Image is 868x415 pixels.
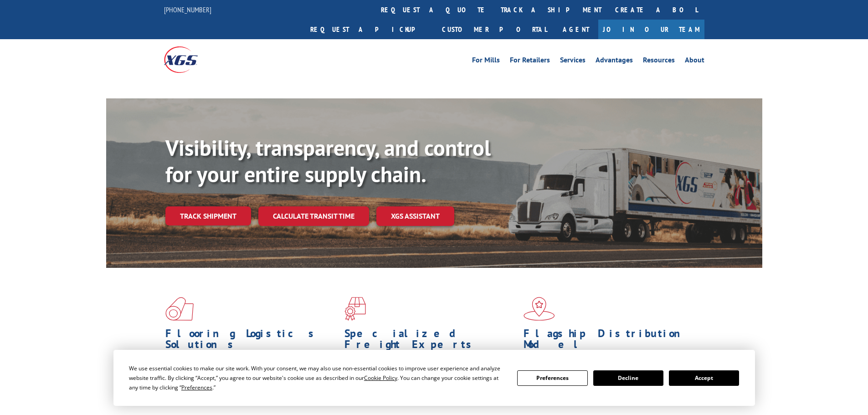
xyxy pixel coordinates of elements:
[165,328,338,354] h1: Flooring Logistics Solutions
[472,56,500,67] a: For Mills
[554,20,598,39] a: Agent
[129,364,506,392] div: We use essential cookies to make our site work. With your consent, we may also use non-essential ...
[165,133,491,188] b: Visibility, transparency, and control for your entire supply chain.
[524,297,555,321] img: xgs-icon-flagship-distribution-model-red
[376,206,454,226] a: XGS ASSISTANT
[165,297,194,321] img: xgs-icon-total-supply-chain-intelligence-red
[510,56,550,67] a: For Retailers
[524,328,696,354] h1: Flagship Distribution Model
[344,328,517,354] h1: Specialized Freight Experts
[643,56,675,67] a: Resources
[344,297,366,321] img: xgs-icon-focused-on-flooring-red
[669,370,739,386] button: Accept
[560,56,586,67] a: Services
[181,384,212,391] span: Preferences
[517,370,587,386] button: Preferences
[303,20,435,39] a: Request a pickup
[435,20,554,39] a: Customer Portal
[598,20,704,39] a: Join Our Team
[685,56,704,67] a: About
[258,206,369,226] a: Calculate transit time
[164,5,211,14] a: [PHONE_NUMBER]
[364,374,397,382] span: Cookie Policy
[113,350,755,406] div: Cookie Consent Prompt
[596,56,633,67] a: Advantages
[593,370,663,386] button: Decline
[165,206,251,225] a: Track shipment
